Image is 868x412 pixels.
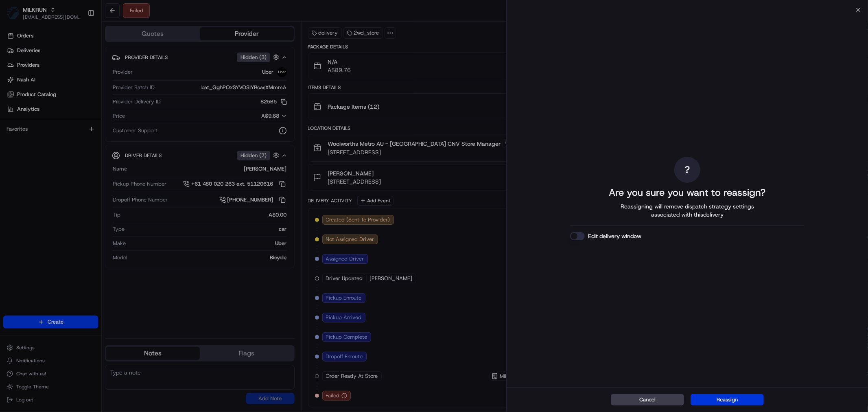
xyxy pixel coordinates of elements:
label: Edit delivery window [588,232,641,240]
span: Reassigning will remove dispatch strategy settings associated with this delivery [609,202,765,219]
h2: Are you sure you want to reassign? [609,186,766,199]
div: ? [674,157,700,183]
button: Reassign [691,394,764,405]
button: Cancel [611,394,684,405]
